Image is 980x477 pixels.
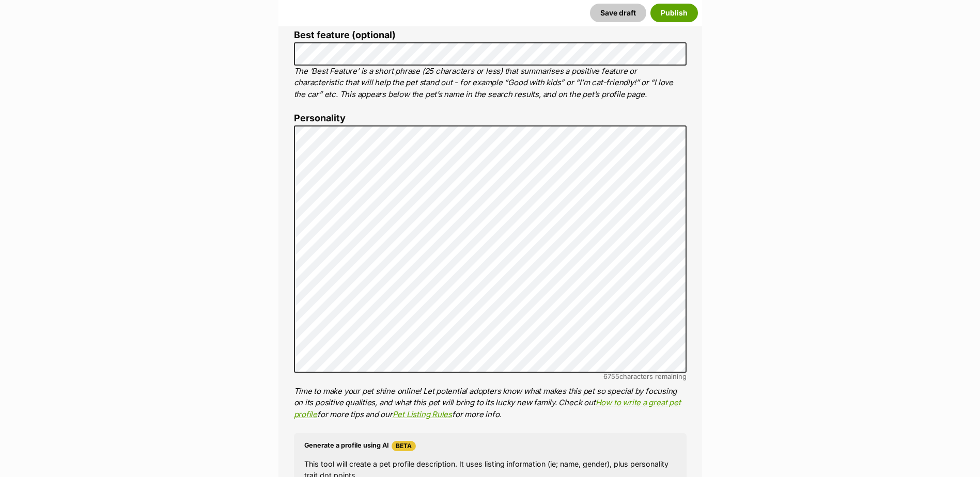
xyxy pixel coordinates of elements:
[603,372,619,380] span: 6755
[294,30,687,41] label: Best feature (optional)
[294,373,687,380] div: characters remaining
[393,409,452,419] a: Pet Listing Rules
[294,113,687,124] label: Personality
[650,4,698,22] button: Publish
[294,397,681,419] a: How to write a great pet profile
[304,441,676,451] h4: Generate a profile using AI
[392,441,416,451] span: Beta
[294,66,687,101] p: The ‘Best Feature’ is a short phrase (25 characters or less) that summarises a positive feature o...
[590,4,646,22] button: Save draft
[294,386,687,421] p: Time to make your pet shine online! Let potential adopters know what makes this pet so special by...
